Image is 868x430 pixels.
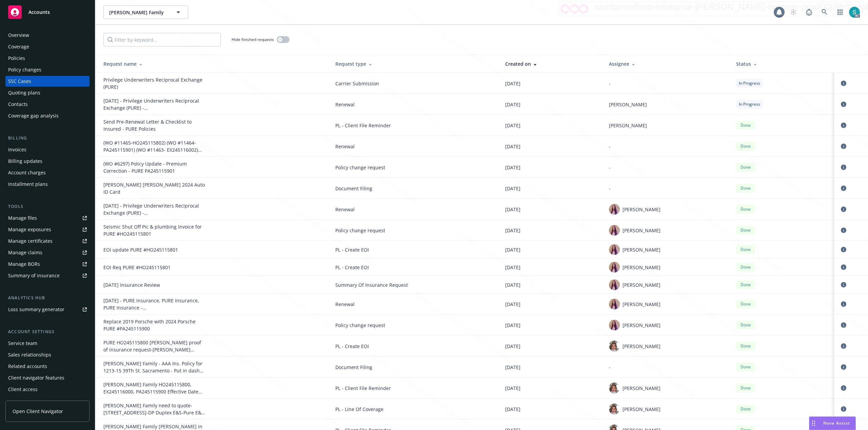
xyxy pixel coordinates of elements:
[335,101,494,108] span: Renewal
[8,87,40,98] div: Quoting plans
[103,360,205,374] div: Davis Family - AAA Ins. Policy for 1213-15 39Th St. Sacramento - Put in dash under Umbrella
[609,122,647,129] span: [PERSON_NAME]
[505,164,520,171] span: [DATE]
[505,406,520,413] span: [DATE]
[739,264,752,270] span: Done
[736,60,829,67] div: Status
[103,264,205,271] div: EOI Req PURE #HO245115801
[739,143,752,149] span: Done
[823,420,850,426] span: Nova Assist
[5,156,90,167] a: Billing updates
[5,213,90,223] a: Manage files
[5,144,90,155] a: Invoices
[5,53,90,64] a: Policies
[5,110,90,121] a: Coverage gap analysis
[623,246,660,253] span: [PERSON_NAME]
[103,60,324,67] div: Request name
[739,101,760,107] span: In Progress
[335,185,494,192] span: Document Filing
[609,225,620,236] img: photo
[103,5,188,19] button: [PERSON_NAME] Family
[103,318,205,332] div: Replace 2019 Porsche with 2024 Porsche PURE #PA245115900
[103,381,205,395] div: Davis Family HO245115800, EX245116000, PA245115900 Effective Date Change Request/REWRITE Internal...
[5,338,90,349] a: Service team
[840,226,848,234] a: circleInformation
[8,213,37,223] div: Manage files
[335,80,494,87] span: Carrier Submission
[5,372,90,383] a: Client navigator features
[505,101,520,108] span: [DATE]
[840,342,848,350] a: circleInformation
[739,206,752,212] span: Done
[8,167,46,178] div: Account charges
[5,135,90,142] div: Billing
[335,164,494,171] span: Policy change request
[739,80,760,86] span: In Progress
[840,384,848,392] a: circleInformation
[739,227,752,233] span: Done
[739,343,752,349] span: Done
[739,246,752,253] span: Done
[739,364,752,370] span: Done
[623,322,660,329] span: [PERSON_NAME]
[335,60,494,67] div: Request type
[840,245,848,254] a: circleInformation
[609,164,725,171] div: -
[5,64,90,75] a: Policy changes
[8,270,60,281] div: Summary of insurance
[5,236,90,246] a: Manage certificates
[5,167,90,178] a: Account charges
[623,281,660,288] span: [PERSON_NAME]
[5,295,90,301] div: Analytics hub
[28,9,50,15] span: Accounts
[505,227,520,234] span: [DATE]
[8,304,64,315] div: Loss summary generator
[809,417,818,430] div: Drag to move
[840,300,848,308] a: circleInformation
[505,185,520,192] span: [DATE]
[505,122,520,129] span: [DATE]
[103,139,205,153] div: (WO #11465-HO245115802) (WO #11464-PA245115901) (WO #11463- EX245116002) 04/23/25 - Privilege Und...
[609,185,725,192] div: -
[609,101,647,108] span: [PERSON_NAME]
[335,227,494,234] span: Policy change request
[8,236,53,246] div: Manage certificates
[5,179,90,190] a: Installment plans
[8,30,29,41] div: Overview
[103,76,205,90] div: Privilege Underwriters Reciprocal Exchange (PURE)
[5,224,90,235] span: Manage exposures
[5,270,90,281] a: Summary of insurance
[103,246,205,253] div: EOI update PURE #HO245115801
[739,385,752,391] span: Done
[623,206,660,213] span: [PERSON_NAME]
[505,143,520,150] span: [DATE]
[335,246,494,253] span: PL - Create EOI
[623,343,660,350] span: [PERSON_NAME]
[103,281,205,288] div: 4/23/2024 Insurance Review
[335,206,494,213] span: Renewal
[5,247,90,258] a: Manage claims
[5,76,90,87] a: SSC Cases
[505,301,520,308] span: [DATE]
[609,383,620,393] img: photo
[8,349,51,360] div: Sales relationships
[8,110,59,121] div: Coverage gap analysis
[505,80,520,87] span: [DATE]
[840,405,848,413] a: circleInformation
[8,247,42,258] div: Manage claims
[335,122,494,129] span: PL - Client File Reminder
[802,5,816,19] a: Report a Bug
[103,202,205,216] div: 07/27/24 - Privilege Underwriters Reciprocal Exchange (PURE) - PERSONAL_INLAND_MARINE_FLOATER - C...
[609,143,725,150] div: -
[840,205,848,213] a: circleInformation
[8,338,37,349] div: Service team
[505,264,520,271] span: [DATE]
[739,301,752,307] span: Done
[109,9,168,16] span: [PERSON_NAME] Family
[103,297,205,311] div: 04/23/24 - PURE Insurance, PURE Insurance, PURE Insurance - PERSONAL_UMBRELLA,PERSONAL_AUTO_VEHIC...
[8,384,38,395] div: Client access
[833,5,847,19] a: Switch app
[505,206,520,213] span: [DATE]
[13,408,63,415] span: Open Client Navigator
[8,53,25,64] div: Policies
